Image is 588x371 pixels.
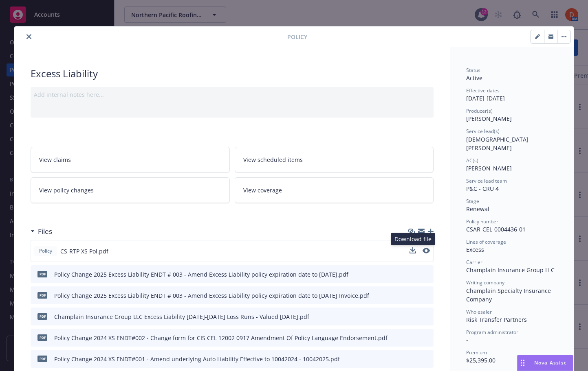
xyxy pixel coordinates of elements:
button: preview file [423,312,430,321]
button: Nova Assist [517,355,573,371]
button: download file [410,247,416,255]
span: Premium [466,349,487,356]
button: preview file [423,248,430,253]
span: CS-RTP XS Pol.pdf [60,247,108,255]
span: pdf [37,356,47,362]
span: Policy [287,33,307,41]
span: pdf [37,292,47,298]
span: View scheduled items [243,155,303,164]
span: Policy [37,247,54,255]
span: Risk Transfer Partners [466,316,527,323]
div: Excess Liability [31,67,434,81]
span: P&C - CRU 4 [466,185,499,192]
span: CSAR-CEL-0004436-01 [466,225,526,233]
div: Policy Change 2025 Excess Liability ENDT # 003 - Amend Excess Liability policy expiration date to... [54,270,348,279]
span: Carrier [466,259,482,266]
button: download file [410,355,416,363]
button: preview file [423,355,430,363]
div: Drag to move [518,355,528,371]
button: download file [410,312,416,321]
button: close [24,32,34,41]
button: download file [410,334,416,342]
span: View claims [39,155,71,164]
span: Active [466,74,482,82]
span: View policy changes [39,186,94,194]
button: preview file [423,247,430,255]
div: Add internal notes here... [34,90,430,99]
span: [PERSON_NAME] [466,164,512,172]
span: Wholesaler [466,308,492,315]
button: download file [410,247,416,253]
span: pdf [37,271,47,277]
span: Policy number [466,218,498,225]
a: View policy changes [31,177,230,203]
span: Program administrator [466,329,518,336]
button: download file [410,291,416,300]
div: Download file [391,233,435,245]
div: Policy Change 2024 XS ENDT#002 - Change form for CIS CEL 12002 0917 Amendment Of Policy Language ... [54,334,388,342]
div: [DATE] - [DATE] [466,87,557,103]
span: Renewal [466,205,489,213]
span: - [466,336,468,344]
a: View scheduled items [235,147,434,172]
div: Champlain Insurance Group LLC Excess Liability [DATE]-[DATE] Loss Runs - Valued [DATE].pdf [54,312,309,321]
a: View claims [31,147,230,172]
span: Champlain Insurance Group LLC [466,266,555,274]
span: Service lead team [466,177,507,184]
span: $25,395.00 [466,356,496,364]
span: Stage [466,198,479,205]
span: AC(s) [466,157,478,164]
span: [PERSON_NAME] [466,115,512,122]
span: Lines of coverage [466,238,506,245]
span: Producer(s) [466,107,493,114]
h3: Files [38,226,52,237]
span: Service lead(s) [466,128,500,135]
div: Files [31,226,52,237]
button: preview file [423,291,430,300]
span: pdf [37,313,47,319]
div: Policy Change 2025 Excess Liability ENDT # 003 - Amend Excess Liability policy expiration date to... [54,291,369,300]
span: Status [466,67,480,74]
span: Nova Assist [534,359,566,366]
span: Champlain Specialty Insurance Company [466,287,553,303]
span: [DEMOGRAPHIC_DATA][PERSON_NAME] [466,135,529,152]
span: Writing company [466,279,504,286]
span: pdf [37,334,47,340]
button: download file [410,270,416,279]
span: View coverage [243,186,282,194]
div: Policy Change 2024 XS ENDT#001 - Amend underlying Auto Liability Effective to 10042024 - 10042025... [54,355,340,363]
span: Excess [466,246,484,253]
span: Effective dates [466,87,500,94]
a: View coverage [235,177,434,203]
button: preview file [423,334,430,342]
button: preview file [423,270,430,279]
